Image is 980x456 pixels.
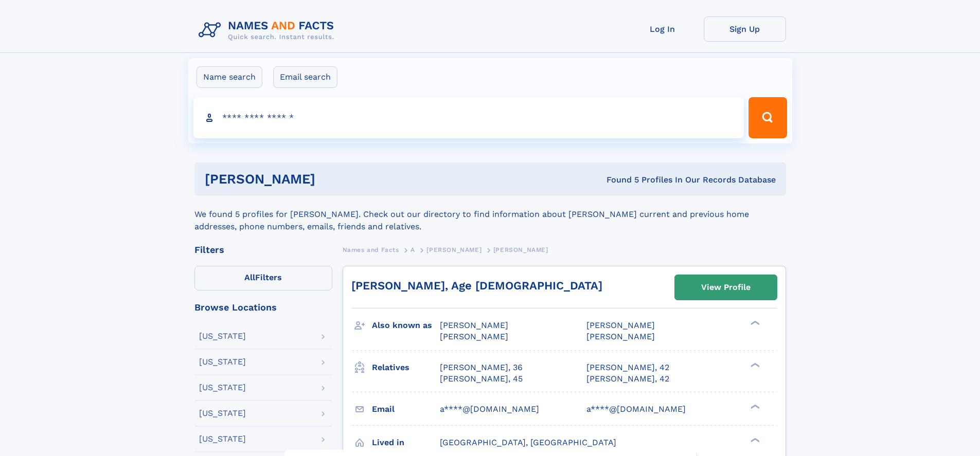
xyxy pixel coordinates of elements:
[461,174,776,186] div: Found 5 Profiles In Our Records Database
[675,275,777,300] a: View Profile
[199,358,246,366] div: [US_STATE]
[748,361,760,368] div: ❯
[749,97,787,138] button: Search Button
[199,435,246,443] div: [US_STATE]
[586,362,669,373] a: [PERSON_NAME], 42
[586,332,655,341] span: [PERSON_NAME]
[621,16,704,42] a: Log In
[586,320,655,330] span: [PERSON_NAME]
[440,437,616,447] span: [GEOGRAPHIC_DATA], [GEOGRAPHIC_DATA]
[194,266,332,290] label: Filters
[351,279,602,292] a: [PERSON_NAME], Age [DEMOGRAPHIC_DATA]
[194,245,332,254] div: Filters
[205,173,461,186] h1: [PERSON_NAME]
[199,384,246,392] div: [US_STATE]
[343,243,399,256] a: Names and Facts
[197,66,262,88] label: Name search
[440,362,523,373] a: [PERSON_NAME], 36
[748,403,760,410] div: ❯
[426,243,482,256] a: [PERSON_NAME]
[273,66,337,88] label: Email search
[493,246,548,253] span: [PERSON_NAME]
[748,436,760,443] div: ❯
[440,373,523,385] a: [PERSON_NAME], 45
[372,359,440,376] h3: Relatives
[194,16,343,44] img: Logo Names and Facts
[440,332,508,341] span: [PERSON_NAME]
[372,317,440,334] h3: Also known as
[372,434,440,451] h3: Lived in
[199,332,246,340] div: [US_STATE]
[244,272,255,282] span: All
[194,303,332,312] div: Browse Locations
[440,320,508,330] span: [PERSON_NAME]
[372,400,440,418] h3: Email
[426,246,482,253] span: [PERSON_NAME]
[199,409,246,417] div: [US_STATE]
[411,246,415,253] span: A
[704,16,786,42] a: Sign Up
[748,320,760,326] div: ❯
[194,196,786,233] div: We found 5 profiles for [PERSON_NAME]. Check out our directory to find information about [PERSON_...
[701,276,751,299] div: View Profile
[586,373,669,385] a: [PERSON_NAME], 42
[411,243,415,256] a: A
[193,97,744,138] input: search input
